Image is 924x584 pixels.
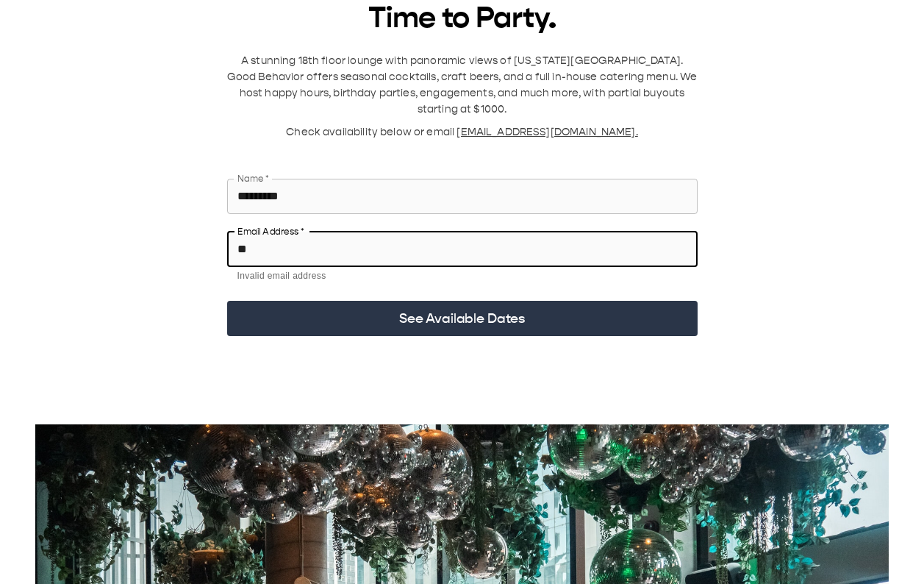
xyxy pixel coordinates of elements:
p: Invalid email address [237,269,687,284]
h1: Time to Party. [227,1,698,35]
span: Check availability below or email [286,126,456,138]
p: A stunning 18th floor lounge with panoramic views of [US_STATE][GEOGRAPHIC_DATA]. Good Behavior o... [227,53,698,118]
label: Email Address [237,225,304,238]
span: [EMAIL_ADDRESS][DOMAIN_NAME]. [456,126,637,138]
label: Name [237,172,269,185]
button: See Available Dates [227,301,698,336]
